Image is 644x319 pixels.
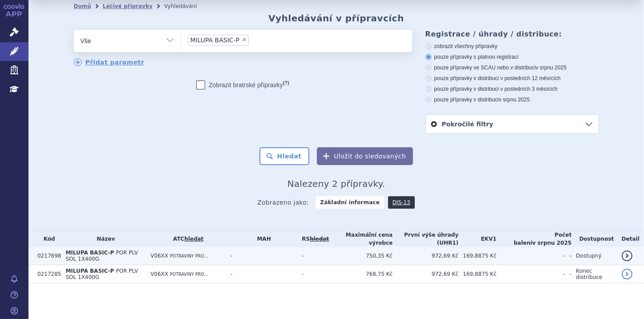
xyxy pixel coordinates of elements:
td: 169,8875 Kč [458,247,497,265]
label: pouze přípravky v distribuci [425,96,599,103]
td: 0217285 [33,265,61,283]
td: - [497,265,565,283]
a: Léčivé přípravky [103,3,153,9]
span: V06XX [150,253,168,259]
a: Pokročilé filtry [426,115,599,133]
input: MILUPA BASIC-P [251,34,256,45]
abbr: (?) [283,80,289,86]
a: detail [622,250,632,261]
a: vyhledávání neobsahuje žádnou platnou referenční skupinu [310,236,329,242]
a: Domů [74,3,91,9]
td: - [565,265,572,283]
td: - [497,247,565,265]
label: pouze přípravky ve SCAU nebo v distribuci [425,64,599,71]
label: zobrazit všechny přípravky [425,43,599,50]
h2: Vyhledávání v přípravcích [268,13,404,24]
span: × [242,37,247,42]
strong: Základní informace [316,196,384,209]
td: - [297,247,329,265]
button: Uložit do sledovaných [317,147,413,165]
td: 768,75 Kč [329,265,393,283]
td: Dostupný [571,247,617,265]
td: 169,8875 Kč [458,265,497,283]
td: 972,69 Kč [393,265,458,283]
td: - [297,265,329,283]
button: Hledat [259,147,310,165]
th: Název [61,231,146,247]
th: Počet balení [497,231,572,247]
label: pouze přípravky v distribuci v posledních 12 měsících [425,75,599,82]
span: POTRAVINY PRO... [170,254,208,258]
a: detail [622,269,632,279]
span: MILUPA BASIC-P [190,37,240,43]
th: Maximální cena výrobce [329,231,393,247]
td: 972,69 Kč [393,247,458,265]
span: Zobrazeno jako: [257,196,309,209]
a: DIS-13 [388,196,415,209]
span: POTRAVINY PRO... [170,272,208,277]
span: V06XX [150,271,168,277]
th: RS [297,231,329,247]
td: - [565,247,572,265]
label: Zobrazit bratrské přípravky [196,81,289,89]
span: MILUPA BASIC-P [65,250,114,256]
th: MAH [226,231,297,247]
td: 750,35 Kč [329,247,393,265]
span: v srpnu 2025 [536,65,567,71]
th: Kód [33,231,61,247]
label: pouze přípravky s platnou registrací [425,53,599,61]
label: pouze přípravky v distribuci v posledních 3 měsících [425,85,599,93]
a: Přidat parametr [74,58,145,66]
h3: Registrace / úhrady / distribuce: [425,30,599,38]
th: První výše úhrady (UHR1) [393,231,458,247]
td: - [226,247,297,265]
span: v srpnu 2025 [499,97,530,103]
th: ATC [146,231,226,247]
del: hledat [310,236,329,242]
td: Konec distribuce [571,265,617,283]
th: Dostupnost [571,231,617,247]
th: EKV1 [458,231,497,247]
span: MILUPA BASIC-P [65,268,114,274]
a: hledat [184,236,203,242]
span: POR PLV SOL 1X400G [65,268,138,280]
span: POR PLV SOL 1X400G [65,250,138,262]
span: v srpnu 2025 [532,240,571,246]
span: Nalezeny 2 přípravky. [288,178,385,189]
td: 0217698 [33,247,61,265]
th: Detail [617,231,644,247]
td: - [226,265,297,283]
